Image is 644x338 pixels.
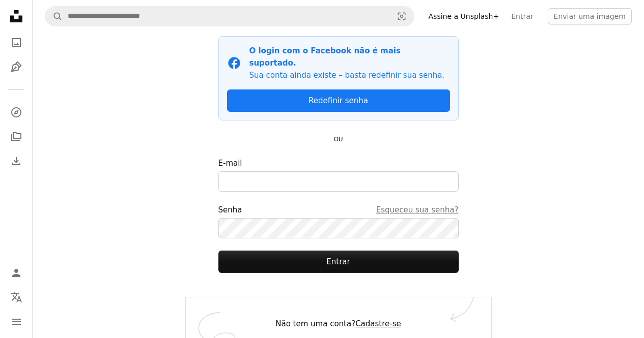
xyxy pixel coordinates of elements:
button: Entrar [218,251,459,273]
a: Esqueceu sua senha? [376,204,459,216]
button: Enviar uma imagem [548,8,632,24]
a: Início — Unsplash [6,6,26,28]
a: Ilustrações [6,57,26,77]
button: Idioma [6,287,26,308]
div: Senha [218,204,459,216]
a: Histórico de downloads [6,151,26,171]
a: Cadastre-se [355,319,401,328]
a: Redefinir senha [227,89,450,112]
p: O login com o Facebook não é mais suportado. [249,45,450,69]
a: Assine a Unsplash+ [423,8,506,24]
button: Pesquise na Unsplash [45,7,63,26]
button: Menu [6,312,26,332]
input: SenhaEsqueceu sua senha? [218,218,459,238]
input: E-mail [218,171,459,192]
a: Entrar [505,8,539,24]
small: OU [333,136,343,143]
label: E-mail [218,157,459,192]
a: Entrar / Cadastrar-se [6,263,26,283]
a: Explorar [6,102,26,122]
a: Coleções [6,127,26,147]
a: Fotos [6,33,26,53]
form: Pesquise conteúdo visual em todo o site [45,6,414,26]
p: Sua conta ainda existe – basta redefinir sua senha. [249,69,450,81]
button: Pesquisa visual [389,7,414,26]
